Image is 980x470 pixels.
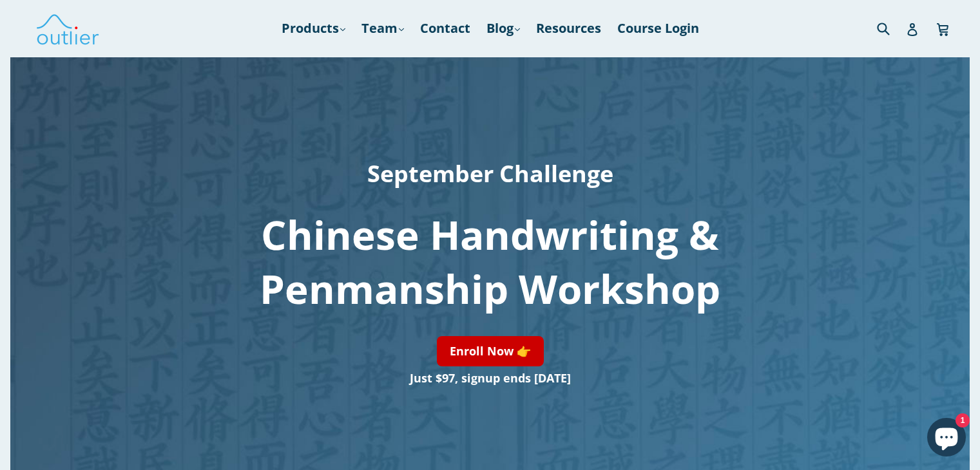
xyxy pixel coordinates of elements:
[874,15,909,41] input: Search
[275,17,352,40] a: Products
[480,17,526,40] a: Blog
[611,17,706,40] a: Course Login
[923,418,970,460] inbox-online-store-chat: Shopify online store chat
[154,207,825,315] h1: Chinese Handwriting & Penmanship Workshop
[530,17,608,40] a: Resources
[414,17,477,40] a: Contact
[437,336,544,366] a: Enroll Now 👉
[35,10,100,47] img: Outlier Linguistics
[355,17,410,40] a: Team
[154,151,825,197] h2: September Challenge
[154,366,825,390] h3: Just $97, signup ends [DATE]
